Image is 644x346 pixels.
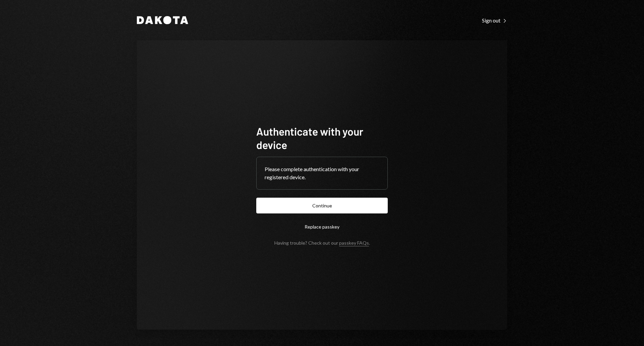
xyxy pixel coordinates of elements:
a: Sign out [482,16,507,24]
div: Sign out [482,17,507,24]
button: Continue [256,198,388,213]
button: Replace passkey [256,219,388,235]
h1: Authenticate with your device [256,125,388,151]
div: Having trouble? Check out our . [274,240,370,246]
a: passkey FAQs [339,240,369,246]
div: Please complete authentication with your registered device. [265,165,379,181]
